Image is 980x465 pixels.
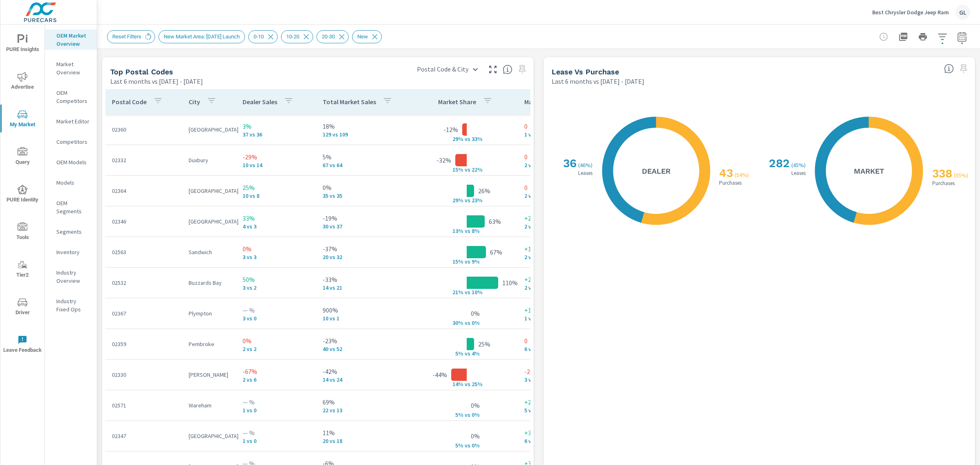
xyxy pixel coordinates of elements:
div: OEM Segments [45,197,97,217]
div: Industry Overview [45,266,97,287]
p: 4 vs 3 [243,223,310,230]
p: 21% v [446,288,468,296]
p: Best Chrysler Dodge Jeep Ram [872,9,949,16]
p: 5% v [446,350,468,357]
p: 0 [524,336,592,346]
h5: Market [854,166,884,176]
p: 129 vs 109 [323,131,409,138]
p: Wareham [189,401,229,409]
div: Market Editor [45,115,97,127]
h5: Lease vs Purchase [552,67,619,76]
div: nav menu [0,25,45,363]
p: ( 54% ) [735,171,751,179]
p: 69% [323,397,409,407]
p: 02346 [112,217,176,226]
p: s 0% [468,319,487,326]
span: New [352,34,373,40]
p: 10 vs 14 [243,162,310,168]
p: -2 [524,367,592,376]
span: Select a preset comparison range to save this widget [957,62,970,75]
p: Last 6 months vs [DATE] - [DATE] [552,76,644,86]
p: Pembroke [189,340,229,348]
p: 5% [323,152,409,162]
p: 33% [243,213,310,223]
p: 29% v [446,197,468,204]
p: Total Market Sales [323,98,376,106]
p: 0% [243,244,310,254]
p: 1 vs 2 [524,315,592,322]
p: -44% [432,370,447,380]
span: Tools [3,222,42,242]
p: 0 [524,152,592,162]
p: Plympton [189,309,229,317]
p: 10 vs 8 [243,192,310,199]
p: 40 vs 52 [323,346,409,352]
p: Purchases [717,180,743,186]
p: 110% [502,278,518,288]
span: 0-10 [249,34,269,40]
p: 15% v [446,166,468,173]
p: 3% [243,121,310,131]
p: Inventory [56,248,90,256]
p: -29% [243,152,310,162]
div: Reset Filters [107,30,155,43]
p: 3 vs 0 [243,315,310,322]
span: My Market [3,110,42,130]
p: -42% [323,367,409,376]
p: +2 [524,275,592,284]
p: +2 [524,397,592,407]
p: 67 vs 64 [323,162,409,168]
p: 13% v [446,227,468,235]
p: -19% [323,213,409,223]
p: 2 vs 3 [524,254,592,260]
p: 30 vs 37 [323,223,409,230]
div: OEM Competitors [45,87,97,107]
p: 1 vs 1 [524,131,592,138]
p: 0% [243,336,310,346]
p: [GEOGRAPHIC_DATA] [189,217,229,226]
p: +1 [524,305,592,315]
span: Understand how shoppers are deciding to purchase vehicles. Sales data is based off market registr... [944,64,954,74]
p: 50% [243,275,310,284]
p: 25% [243,183,310,192]
p: 1 vs 0 [243,407,310,414]
p: 2 vs 4 [524,223,592,230]
p: Leases [790,170,807,176]
p: — % [243,397,310,407]
p: -33% [323,275,409,284]
p: 02367 [112,309,176,317]
button: Apply Filters [934,29,951,45]
p: [GEOGRAPHIC_DATA] [189,187,229,195]
p: 15% v [446,258,468,265]
span: Top Postal Codes shows you how you rank, in terms of sales, to other dealerships in your market. ... [503,65,512,74]
button: Select Date Range [954,29,970,45]
p: Sandwich [189,248,229,256]
p: Market Share [438,98,476,106]
p: Leases [577,170,594,176]
p: s 0% [468,411,487,418]
div: New [352,30,382,43]
p: 6 vs 6 [524,346,592,352]
p: — % [243,428,310,438]
p: 14 vs 24 [323,376,409,383]
p: [GEOGRAPHIC_DATA] [189,125,229,134]
div: Market Overview [45,58,97,78]
p: Duxbury [189,156,229,164]
p: Dealer Sales [243,98,277,106]
p: City [189,98,200,106]
p: -32% [437,155,451,165]
p: 02364 [112,187,176,195]
p: 0% [471,431,480,441]
p: 02360 [112,125,176,134]
p: ( 46% ) [578,161,594,169]
p: +1 [524,244,592,254]
p: Models [56,179,90,187]
p: Market Editor [56,117,90,125]
span: PURE Identity [3,185,42,205]
p: s 25% [468,380,487,388]
p: +3 [524,428,592,438]
p: 5% v [446,442,468,449]
p: 3 vs 3 [243,254,310,260]
span: Tier2 [3,260,42,280]
p: 25% [478,339,490,349]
